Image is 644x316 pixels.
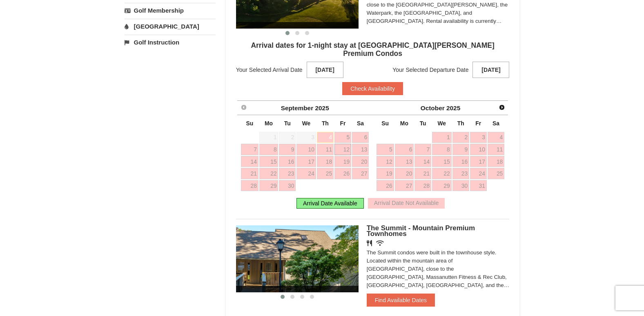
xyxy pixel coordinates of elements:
span: Sunday [246,120,254,127]
div: Arrival Date Available [296,198,364,209]
span: Friday [340,120,346,127]
a: 21 [241,168,258,179]
i: Wireless Internet (free) [376,240,384,246]
h4: Arrival dates for 1-night stay at [GEOGRAPHIC_DATA][PERSON_NAME] Premium Condos [236,41,510,58]
span: Prev [241,104,247,111]
a: 6 [395,144,414,155]
a: 25 [317,168,334,179]
a: 2 [452,132,469,143]
a: Golf Membership [125,3,216,18]
a: 5 [377,144,394,155]
a: 8 [432,144,452,155]
a: Golf Instruction [125,35,216,50]
a: 16 [279,156,296,167]
a: 10 [296,144,316,155]
a: 23 [279,168,296,179]
span: Monday [265,120,273,127]
span: October [421,105,445,111]
span: Saturday [492,120,499,127]
span: Your Selected Arrival Date [236,64,303,76]
a: 28 [241,180,258,191]
a: 20 [395,168,414,179]
a: 14 [414,156,431,167]
a: 23 [452,168,469,179]
a: 3 [470,132,487,143]
span: 3 [296,132,316,143]
a: 19 [377,168,394,179]
a: 12 [377,156,394,167]
a: 15 [432,156,452,167]
a: 6 [352,132,369,143]
span: Saturday [357,120,364,127]
a: 13 [352,144,369,155]
a: 24 [470,168,487,179]
a: 18 [317,156,334,167]
button: Check Availability [342,82,403,95]
span: Wednesday [302,120,311,127]
a: 10 [470,144,487,155]
a: 20 [352,156,369,167]
strong: [DATE] [472,62,509,78]
a: 9 [452,144,469,155]
span: Wednesday [437,120,446,127]
a: 27 [352,168,369,179]
div: Arrival Date Not Available [368,198,445,209]
a: 26 [377,180,394,191]
a: 22 [259,168,279,179]
a: 13 [395,156,414,167]
span: The Summit - Mountain Premium Townhomes [367,224,475,238]
a: 29 [432,180,452,191]
a: 17 [296,156,316,167]
a: 5 [334,132,351,143]
a: 14 [241,156,258,167]
span: Thursday [322,120,329,127]
a: 4 [488,132,504,143]
span: 2 [279,132,296,143]
span: Tuesday [284,120,291,127]
a: 12 [334,144,351,155]
a: 28 [414,180,431,191]
span: 2025 [446,105,460,111]
a: 30 [279,180,296,191]
span: Next [499,104,505,111]
span: Sunday [381,120,389,127]
span: Monday [400,120,408,127]
a: 8 [259,144,279,155]
a: 16 [452,156,469,167]
span: 2025 [315,105,329,111]
a: 17 [470,156,487,167]
span: Tuesday [420,120,426,127]
a: 29 [259,180,279,191]
a: 9 [279,144,296,155]
a: 11 [317,144,334,155]
span: Your Selected Departure Date [392,64,468,76]
span: September [281,105,314,111]
strong: [DATE] [307,62,343,78]
span: 1 [259,132,279,143]
span: Thursday [457,120,464,127]
a: 27 [395,180,414,191]
button: Find Available Dates [367,294,435,307]
a: Prev [238,102,250,113]
i: Restaurant [367,240,372,246]
a: [GEOGRAPHIC_DATA] [125,19,216,34]
a: 30 [452,180,469,191]
a: 25 [488,168,504,179]
a: 26 [334,168,351,179]
a: 4 [317,132,334,143]
a: Next [496,102,508,113]
a: 1 [432,132,452,143]
a: 7 [241,144,258,155]
a: 19 [334,156,351,167]
a: 24 [296,168,316,179]
a: 15 [259,156,279,167]
a: 7 [414,144,431,155]
a: 21 [414,168,431,179]
a: 22 [432,168,452,179]
div: The Summit condos were built in the townhouse style. Located within the mountain area of [GEOGRAP... [367,249,510,289]
a: 11 [488,144,504,155]
a: 31 [470,180,487,191]
a: 18 [488,156,504,167]
span: Friday [475,120,481,127]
